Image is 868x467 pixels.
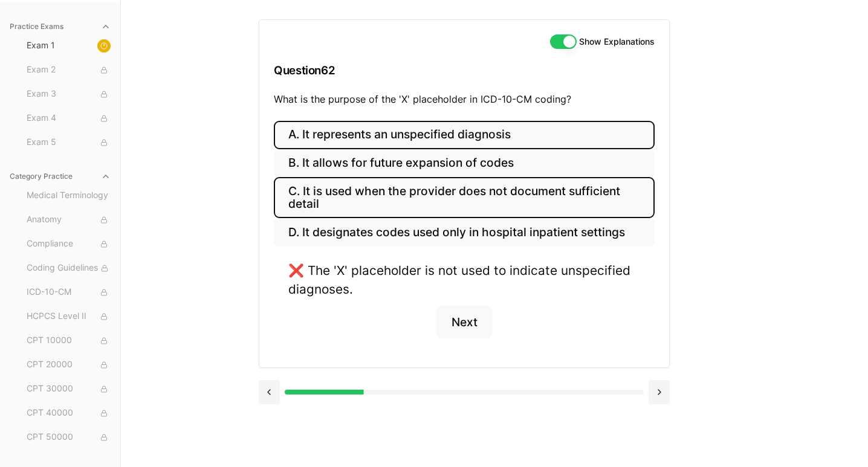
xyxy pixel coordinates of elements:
button: Compliance [22,234,115,254]
label: Show Explanations [579,37,655,46]
button: D. It designates codes used only in hospital inpatient settings [274,218,655,246]
span: HCPCS Level II [27,310,111,323]
button: Exam 3 [22,85,115,104]
button: Coding Guidelines [22,259,115,278]
span: ICD-10-CM [27,286,111,299]
span: CPT 30000 [27,382,111,396]
button: Exam 1 [22,36,115,56]
button: Exam 2 [22,60,115,80]
button: Exam 5 [22,133,115,152]
span: Exam 3 [27,88,111,101]
span: Exam 1 [27,39,111,53]
span: CPT 10000 [27,334,111,347]
span: Exam 4 [27,112,111,125]
button: Anatomy [22,210,115,230]
button: Practice Exams [5,17,115,36]
h3: Question 62 [274,53,655,88]
button: Medical Terminology [22,186,115,205]
button: Category Practice [5,167,115,186]
button: ICD-10-CM [22,283,115,302]
div: ❌ The 'X' placeholder is not used to indicate unspecified diagnoses. [288,261,640,298]
button: CPT 30000 [22,379,115,399]
span: CPT 40000 [27,407,111,420]
button: CPT 40000 [22,404,115,423]
span: Anatomy [27,213,111,227]
p: What is the purpose of the 'X' placeholder in ICD-10-CM coding? [274,92,655,106]
button: B. It allows for future expansion of codes [274,149,655,178]
button: A. It represents an unspecified diagnosis [274,121,655,149]
span: Coding Guidelines [27,262,111,275]
span: CPT 20000 [27,358,111,372]
button: Next [436,306,491,338]
button: CPT 50000 [22,428,115,447]
button: CPT 10000 [22,331,115,350]
button: CPT 20000 [22,355,115,375]
button: HCPCS Level II [22,307,115,326]
span: Compliance [27,237,111,251]
span: CPT 50000 [27,431,111,444]
span: Medical Terminology [27,189,111,202]
button: C. It is used when the provider does not document sufficient detail [274,177,655,218]
button: Exam 4 [22,109,115,128]
span: Exam 5 [27,136,111,149]
span: Exam 2 [27,63,111,77]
